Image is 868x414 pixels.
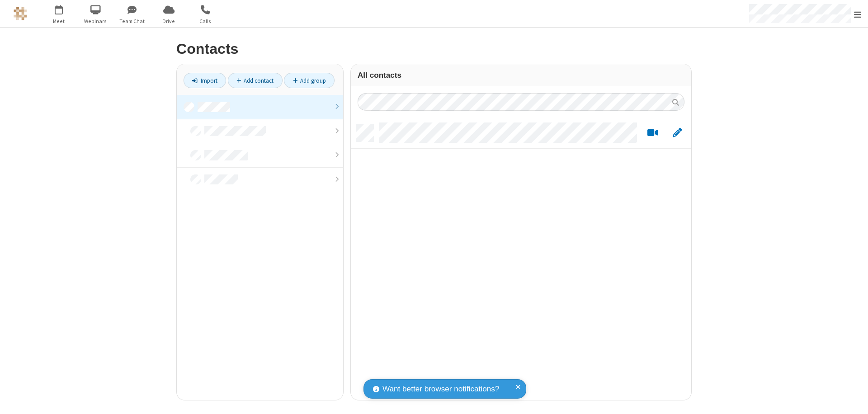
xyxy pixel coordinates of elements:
a: Import [184,73,226,88]
div: grid [351,118,691,400]
button: Start a video meeting [644,127,661,139]
h2: Contacts [176,41,692,57]
span: Team Chat [115,17,149,25]
span: Want better browser notifications? [382,383,499,395]
img: QA Selenium DO NOT DELETE OR CHANGE [14,7,27,20]
button: Edit [668,127,686,139]
a: Add group [284,73,335,88]
span: Drive [152,17,186,25]
span: Meet [42,17,76,25]
span: Webinars [79,17,113,25]
h3: All contacts [358,71,684,80]
a: Add contact [228,73,283,88]
span: Calls [189,17,222,25]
